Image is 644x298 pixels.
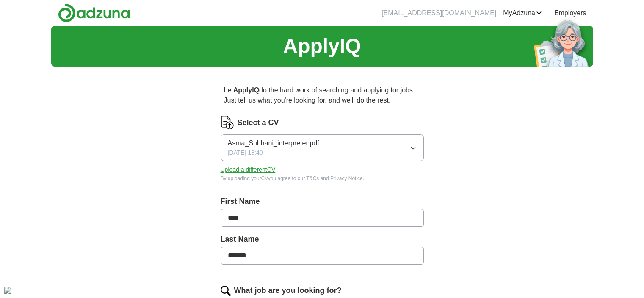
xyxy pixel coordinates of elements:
[4,287,11,294] img: Cookie%20settings
[221,165,276,174] button: Upload a differentCV
[330,175,363,181] a: Privacy Notice
[221,286,231,296] img: search.png
[221,82,424,109] p: Let do the hard work of searching and applying for jobs. Just tell us what you're looking for, an...
[221,175,424,182] div: By uploading your CV you agree to our and .
[221,134,424,161] button: Asma_Subhani_interpreter.pdf[DATE] 18:40
[221,116,234,129] img: CV Icon
[228,148,263,157] span: [DATE] 18:40
[228,138,319,148] span: Asma_Subhani_interpreter.pdf
[4,287,11,294] div: Cookie consent button
[233,86,259,94] strong: ApplyIQ
[283,31,361,61] h1: ApplyIQ
[381,8,496,18] li: [EMAIL_ADDRESS][DOMAIN_NAME]
[221,234,424,245] label: Last Name
[238,117,279,128] label: Select a CV
[221,196,424,207] label: First Name
[58,3,130,22] img: Adzuna logo
[554,8,586,18] a: Employers
[234,285,342,296] label: What job are you looking for?
[503,8,542,18] a: MyAdzuna
[306,175,319,181] a: T&Cs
